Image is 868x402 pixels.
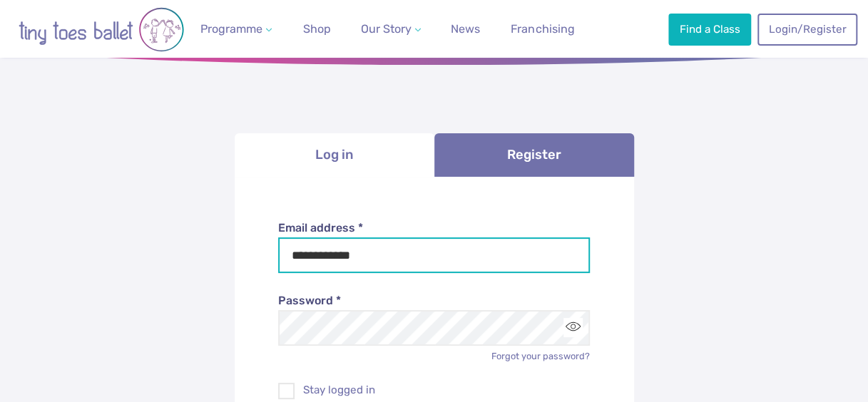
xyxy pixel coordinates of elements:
a: Shop [297,15,337,43]
a: Login/Register [757,14,857,45]
a: Forgot your password? [491,351,590,361]
span: Shop [303,22,331,36]
a: Register [434,133,634,177]
a: Programme [195,15,277,43]
button: Toggle password visibility [563,318,583,337]
a: Our Story [355,15,427,43]
img: tiny toes ballet [16,7,187,53]
a: Find a Class [668,14,751,45]
span: Franchising [511,22,574,36]
span: News [451,22,480,36]
span: Our Story [361,22,412,36]
label: Stay logged in [278,383,590,398]
label: Email address * [278,220,590,236]
span: Programme [200,22,262,36]
a: Franchising [505,15,580,43]
a: News [445,15,486,43]
label: Password * [278,293,590,309]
